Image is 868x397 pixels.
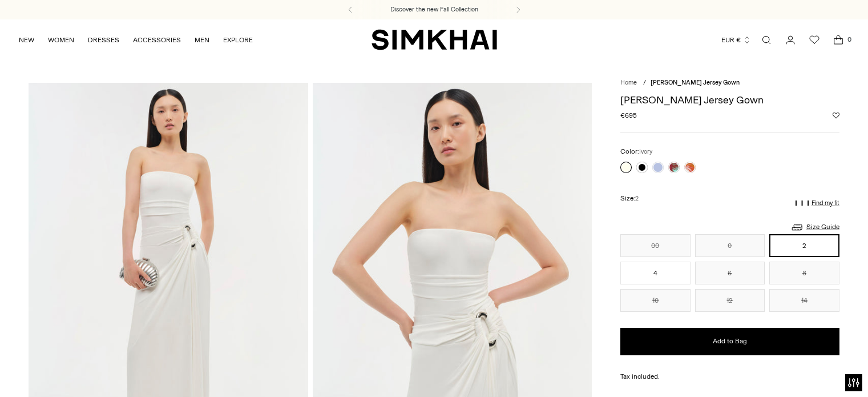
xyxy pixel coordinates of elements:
[651,79,740,86] span: [PERSON_NAME] Jersey Gown
[620,328,839,355] button: Add to Bag
[133,27,181,53] a: ACCESSORIES
[755,29,778,51] a: Open search modal
[620,193,639,204] label: Size:
[695,234,765,257] button: 0
[833,112,839,119] button: Add to Wishlist
[639,148,652,155] span: Ivory
[803,29,826,51] a: Wishlist
[790,220,839,234] a: Size Guide
[620,289,691,312] button: 10
[844,34,854,45] span: 0
[695,289,765,312] button: 12
[620,146,652,157] label: Color:
[769,262,839,284] button: 8
[769,289,839,312] button: 14
[620,262,691,284] button: 4
[372,29,497,51] a: SIMKHAI
[643,78,646,88] div: /
[48,27,74,53] a: WOMEN
[88,27,119,53] a: DRESSES
[620,371,839,382] div: Tax included.
[620,95,839,105] h1: [PERSON_NAME] Jersey Gown
[721,27,751,53] button: EUR €
[827,29,850,51] a: Open cart modal
[620,78,839,88] nav: breadcrumbs
[779,29,802,51] a: Go to the account page
[195,27,209,53] a: MEN
[620,110,637,121] span: €695
[390,5,478,14] a: Discover the new Fall Collection
[713,336,747,346] span: Add to Bag
[223,27,253,53] a: EXPLORE
[620,79,637,86] a: Home
[19,27,34,53] a: NEW
[695,262,765,284] button: 6
[769,234,839,257] button: 2
[620,234,691,257] button: 00
[635,195,639,202] span: 2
